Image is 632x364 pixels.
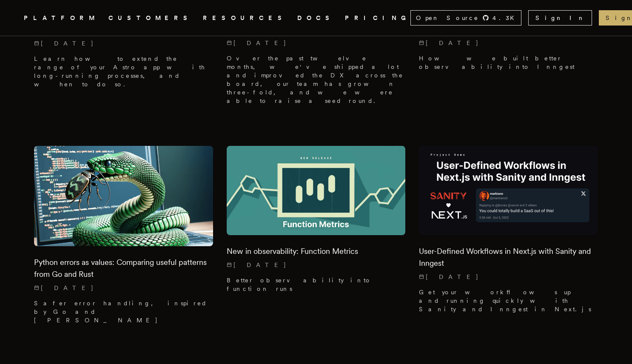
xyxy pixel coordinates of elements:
[34,256,213,280] h2: Python errors as values: Comparing useful patterns from Go and Rust
[34,284,213,292] p: [DATE]
[528,10,592,26] a: Sign In
[493,14,519,22] span: 4.3 K
[34,39,213,48] p: [DATE]
[227,276,406,293] p: Better observability into function runs
[34,54,213,88] p: Learn how to extend the range of your Astro app with long-running processes, and when to do so.
[227,54,406,105] p: Over the past twelve months, we've shipped a lot and improved the DX across the board, our team h...
[419,39,598,47] p: [DATE]
[419,273,598,281] p: [DATE]
[34,146,213,247] img: Featured image for Python errors as values: Comparing useful patterns from Go and Rust blog post
[419,288,598,313] p: Get your workflows up and running quickly with Sanity and Inngest in Next.js
[227,261,406,269] p: [DATE]
[227,146,406,235] img: Featured image for New in observability: Function Metrics blog post
[416,14,479,22] span: Open Source
[108,13,193,23] a: CUSTOMERS
[419,245,598,269] h2: User-Defined Workflows in Next.js with Sanity and Inngest
[227,245,406,257] h2: New in observability: Function Metrics
[419,146,598,235] img: Featured image for User-Defined Workflows in Next.js with Sanity and Inngest blog post
[345,13,410,23] a: PRICING
[419,146,598,320] a: Featured image for User-Defined Workflows in Next.js with Sanity and Inngest blog postUser-Define...
[34,299,213,324] p: Safer error handling, inspired by Go and [PERSON_NAME]
[297,13,335,23] a: DOCS
[227,146,406,300] a: Featured image for New in observability: Function Metrics blog postNew in observability: Function...
[419,54,598,71] p: How we built better observability into Inngest
[34,146,213,332] a: Featured image for Python errors as values: Comparing useful patterns from Go and Rust blog postP...
[203,13,287,23] button: RESOURCES
[227,39,406,47] p: [DATE]
[24,13,98,23] button: PLATFORM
